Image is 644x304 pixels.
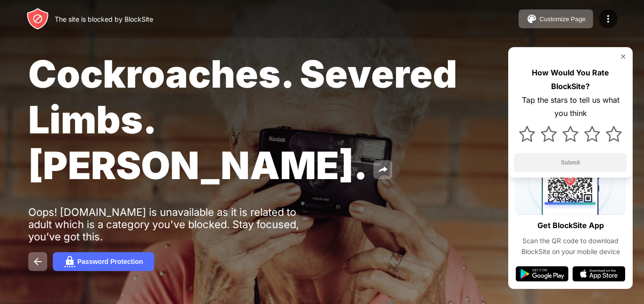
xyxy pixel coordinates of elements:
img: back.svg [32,256,43,267]
button: Submit [514,153,627,172]
span: Cockroaches. Severed Limbs. [PERSON_NAME]. [28,51,457,188]
img: star.svg [584,126,600,142]
div: How Would You Rate BlockSite? [514,66,627,93]
img: password.svg [64,256,75,267]
img: star.svg [519,126,535,142]
img: star.svg [606,126,622,142]
div: Customize Page [539,16,586,23]
img: share.svg [377,164,388,175]
div: Password Protection [77,258,143,265]
img: menu-icon.svg [603,13,614,25]
div: Oops! [DOMAIN_NAME] is unavailable as it is related to adult which is a category you've blocked. ... [28,206,320,243]
img: header-logo.svg [26,8,49,30]
div: The site is blocked by BlockSite [55,15,153,23]
img: star.svg [541,126,557,142]
img: rate-us-close.svg [619,53,627,60]
button: Customize Page [519,9,593,28]
button: Password Protection [53,252,154,271]
img: star.svg [562,126,578,142]
img: pallet.svg [526,13,537,25]
div: Tap the stars to tell us what you think [514,93,627,121]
